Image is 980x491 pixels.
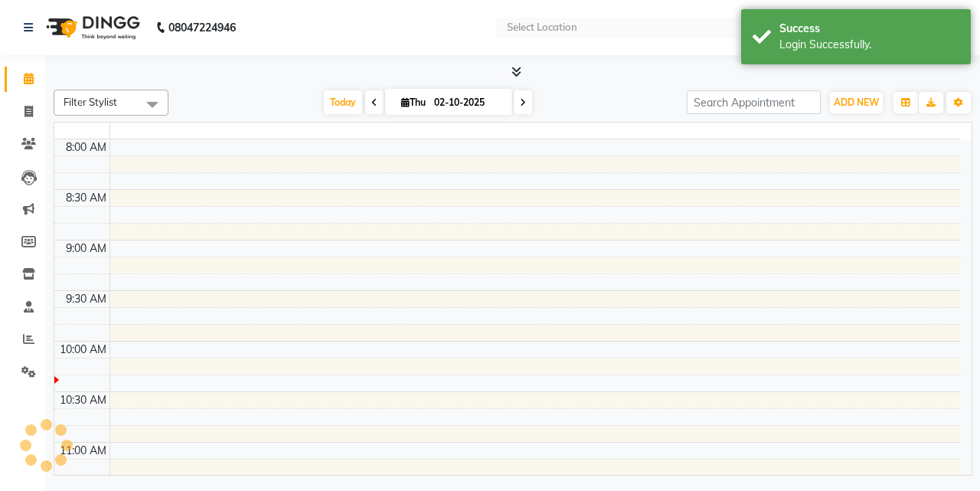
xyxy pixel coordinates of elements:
b: 08047224946 [168,6,236,49]
span: ADD NEW [834,97,879,108]
div: Success [779,21,959,37]
div: 10:00 AM [57,342,109,358]
div: 9:30 AM [63,291,109,307]
span: Filter Stylist [64,96,117,108]
div: 8:30 AM [63,190,109,206]
div: 10:30 AM [57,392,109,408]
img: logo [39,6,144,49]
input: 2025-10-02 [430,91,506,114]
input: Search Appointment [687,90,821,114]
span: Thu [397,97,430,108]
button: ADD NEW [830,92,883,113]
span: Today [324,90,362,114]
div: 8:00 AM [63,139,109,155]
div: Select Location [507,20,577,35]
div: Login Successfully. [779,37,959,53]
div: 11:00 AM [57,443,109,459]
div: 9:00 AM [63,241,109,257]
